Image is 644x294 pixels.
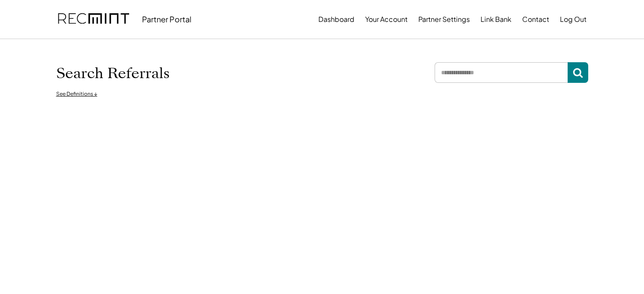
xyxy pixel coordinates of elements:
[56,91,97,98] div: See Definitions ↓
[560,11,587,28] button: Log Out
[56,64,169,82] h1: Search Referrals
[522,11,549,28] button: Contact
[142,14,191,24] div: Partner Portal
[318,11,354,28] button: Dashboard
[418,11,470,28] button: Partner Settings
[58,5,129,34] img: recmint-logotype%403x.png
[365,11,408,28] button: Your Account
[481,11,511,28] button: Link Bank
